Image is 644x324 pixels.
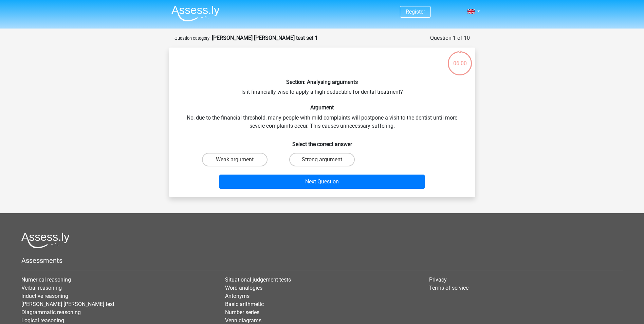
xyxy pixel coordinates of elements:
a: Logical reasoning [21,317,64,324]
div: Question 1 of 10 [430,34,470,42]
a: Inductive reasoning [21,293,68,299]
a: Antonyms [225,293,250,299]
div: 06:00 [447,51,473,68]
h6: Section: Analysing arguments [180,79,464,85]
a: Privacy [429,276,447,283]
a: Number series [225,309,259,316]
small: Question category: [174,36,210,41]
a: [PERSON_NAME] [PERSON_NAME] test [21,301,114,307]
img: Assessly logo [21,232,70,248]
strong: [PERSON_NAME] [PERSON_NAME] test set 1 [212,35,318,41]
h5: Assessments [21,256,623,265]
h6: Argument [180,104,464,111]
a: Terms of service [429,285,468,291]
a: Basic arithmetic [225,301,264,307]
img: Assessly [171,5,220,21]
button: Next Question [219,175,425,189]
a: Diagrammatic reasoning [21,309,81,316]
label: Weak argument [202,153,268,166]
a: Word analogies [225,285,262,291]
div: Is it financially wise to apply a high deductible for dental treatment? No, due to the financial ... [172,53,473,192]
a: Situational judgement tests [225,276,291,283]
a: Venn diagrams [225,317,261,324]
label: Strong argument [289,153,355,166]
a: Numerical reasoning [21,276,71,283]
a: Register [406,8,425,15]
h6: Select the correct answer [180,136,464,147]
a: Verbal reasoning [21,285,62,291]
